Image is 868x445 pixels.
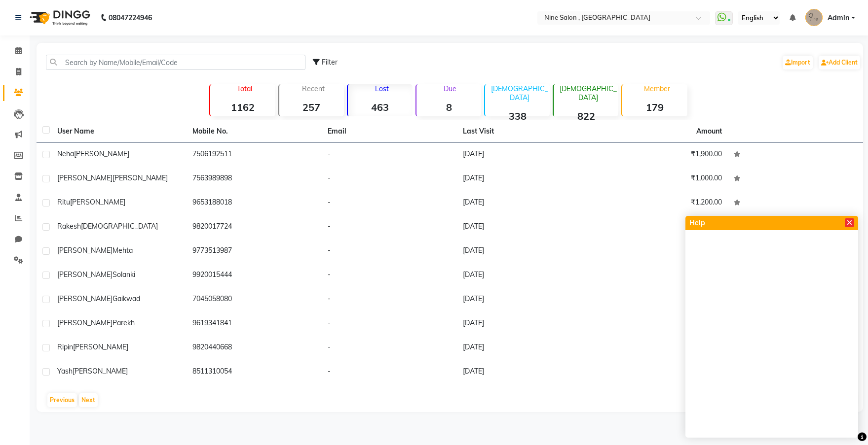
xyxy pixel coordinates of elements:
td: ₹800.00 [593,336,728,360]
span: Yash [57,367,73,376]
span: Filter [322,58,338,67]
img: Admin [805,9,823,26]
span: [PERSON_NAME] [57,173,113,182]
td: 9820440668 [187,336,322,360]
a: Import [783,56,813,69]
span: Help [689,218,705,228]
td: ₹4,000.00 [593,288,728,312]
td: - [322,143,457,167]
span: Solanki [113,270,135,279]
td: ₹2,500.00 [593,312,728,336]
span: [PERSON_NAME] [57,246,113,255]
td: - [322,264,457,288]
td: [DATE] [457,288,592,312]
td: 9653188018 [187,191,322,215]
td: 7045058080 [187,288,322,312]
p: Total [214,84,275,93]
td: 7563989898 [187,167,322,191]
td: [DATE] [457,143,592,167]
b: 08047224946 [109,4,152,32]
td: - [322,360,457,384]
td: ₹1,000.00 [593,167,728,191]
input: Search by Name/Mobile/Email/Code [46,55,305,70]
td: [DATE] [457,336,592,360]
td: ₹500.00 [593,360,728,384]
span: [PERSON_NAME] [74,149,129,158]
td: 9920015444 [187,264,322,288]
td: ₹3,650.00 [593,264,728,288]
p: Recent [283,84,344,93]
strong: 179 [622,101,687,113]
span: Parekh [113,318,135,327]
span: Rakesh [57,222,81,231]
strong: 463 [348,101,413,113]
strong: 257 [279,101,344,113]
span: Ripin [57,342,73,351]
span: [PERSON_NAME] [113,173,168,182]
p: [DEMOGRAPHIC_DATA] [489,84,550,102]
p: Member [626,84,687,93]
span: Ritu [57,198,70,206]
td: - [322,336,457,360]
td: 7506192511 [187,143,322,167]
td: - [322,167,457,191]
img: logo [25,4,93,32]
span: [PERSON_NAME] [57,270,113,279]
td: - [322,191,457,215]
button: Next [79,393,98,407]
td: [DATE] [457,240,592,264]
span: mehta [113,246,133,255]
td: ₹1,200.00 [593,191,728,215]
button: Previous [47,393,77,407]
th: Amount [690,120,728,142]
strong: 338 [485,110,550,122]
td: 9820017724 [187,215,322,240]
td: 8511310054 [187,360,322,384]
span: Neha [57,149,74,158]
td: - [322,240,457,264]
td: [DATE] [457,191,592,215]
p: [DEMOGRAPHIC_DATA] [558,84,618,102]
th: User Name [51,120,187,143]
span: [PERSON_NAME] [70,198,125,206]
td: ₹1,900.00 [593,143,728,167]
td: ₹400.00 [593,240,728,264]
p: Due [418,84,481,93]
td: [DATE] [457,167,592,191]
th: Last Visit [457,120,592,143]
td: [DATE] [457,312,592,336]
td: ₹1,590.00 [593,215,728,240]
td: [DATE] [457,215,592,240]
a: Add Client [819,56,860,69]
span: Admin [828,13,849,23]
td: - [322,288,457,312]
span: [PERSON_NAME] [73,342,128,351]
span: [PERSON_NAME] [57,294,113,303]
th: Email [322,120,457,143]
td: 9773513987 [187,240,322,264]
span: [PERSON_NAME] [73,367,128,376]
strong: 1162 [210,101,275,113]
td: 9619341841 [187,312,322,336]
td: - [322,215,457,240]
th: Mobile No. [187,120,322,143]
strong: 8 [416,101,481,113]
td: [DATE] [457,360,592,384]
strong: 822 [554,110,618,122]
p: Lost [352,84,413,93]
span: Gaikwad [113,294,140,303]
span: [PERSON_NAME] [57,318,113,327]
td: [DATE] [457,264,592,288]
span: [DEMOGRAPHIC_DATA] [81,222,158,231]
td: - [322,312,457,336]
